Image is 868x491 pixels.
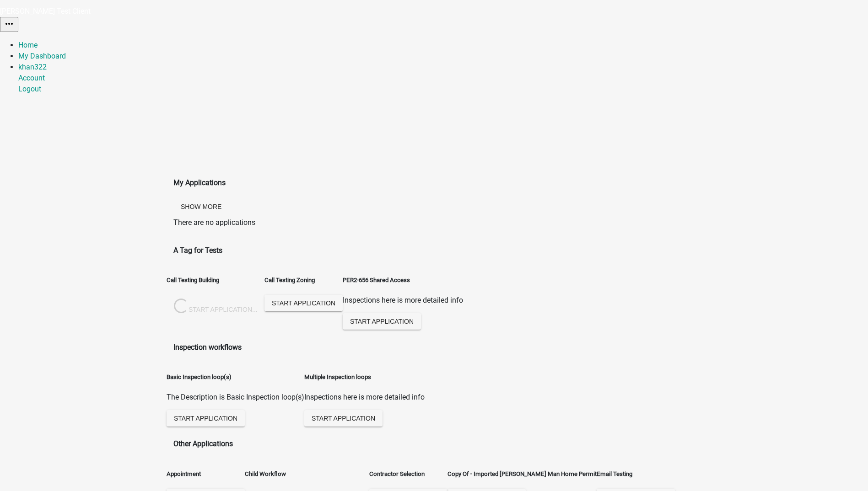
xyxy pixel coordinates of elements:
[167,276,265,285] h5: Call Testing Building
[264,295,343,311] button: Start Application
[343,276,463,285] h5: PER2-656 Shared Access
[343,313,421,330] button: Start Application
[447,470,597,479] h5: Copy Of - Imported [PERSON_NAME] Man Home Permit
[597,470,675,479] h5: Email Testing
[343,295,463,306] p: Inspections here is more detailed info
[167,373,304,382] h5: Basic Inspection loop(s)
[4,18,15,29] i: more_horiz
[173,342,695,353] h4: Inspection workflows
[174,306,258,313] span: Start Application...
[18,52,66,60] a: My Dashboard
[173,177,695,188] h4: My Applications
[173,438,695,449] h4: Other Applications
[304,392,425,403] p: Inspections here is more detailed info
[173,198,229,215] button: Show More
[18,73,868,95] div: khan322
[312,415,375,422] span: Start Application
[167,470,245,479] h5: Appointment
[173,245,695,256] h4: A Tag for Tests
[264,276,343,285] h5: Call Testing Zoning
[174,415,237,422] span: Start Application
[304,373,425,382] h5: Multiple Inspection loops
[173,217,695,228] p: There are no applications
[272,299,335,307] span: Start Application
[350,318,414,325] span: Start Application
[18,63,47,71] a: khan322
[304,410,383,427] button: Start Application
[245,470,369,479] h5: Child Workflow
[167,392,304,403] p: The Description is Basic Inspection loop(s)
[18,74,45,82] a: Account
[18,85,41,93] a: Logout
[18,41,38,49] a: Home
[369,470,447,479] h5: Contractor Selection
[167,295,265,318] button: Start Application...
[167,410,245,427] button: Start Application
